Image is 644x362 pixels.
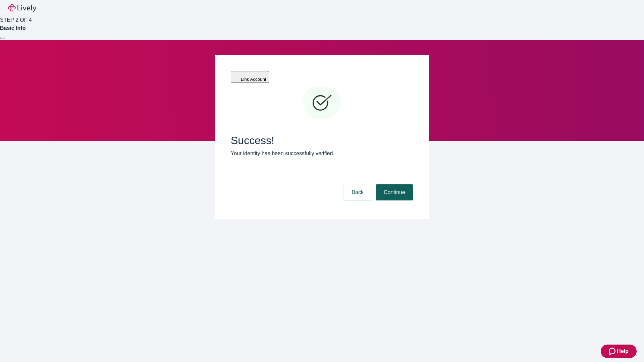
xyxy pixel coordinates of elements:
img: Lively [8,4,36,12]
button: Back [343,184,372,200]
span: Success! [231,134,413,147]
svg: Checkmark icon [302,83,342,123]
svg: Zendesk support icon [609,347,617,355]
button: Continue [376,184,413,200]
button: Zendesk support iconHelp [601,345,637,358]
span: Help [617,347,629,355]
button: Link Account [231,71,269,83]
p: Your identity has been successfully verified. [231,149,413,158]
